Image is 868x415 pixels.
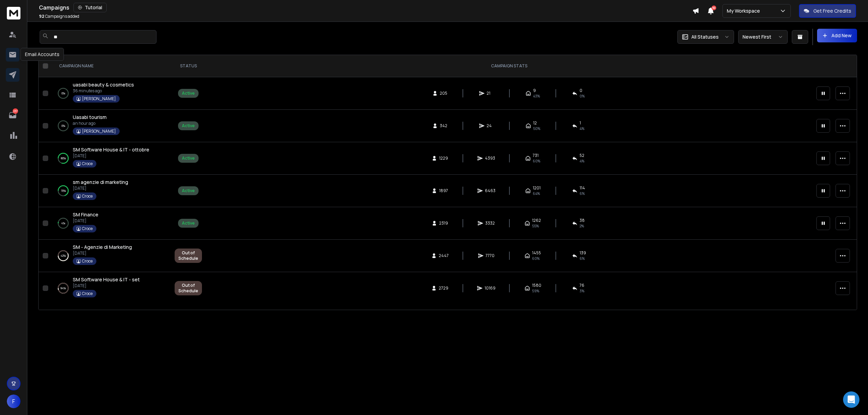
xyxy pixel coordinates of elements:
button: Tutorial [73,3,107,12]
span: 4393 [485,156,495,161]
span: 1897 [439,188,448,193]
td: 0%Uasabi tourisman hour ago[PERSON_NAME] [51,110,171,142]
span: 3332 [485,220,495,226]
div: Out of Schedule [178,283,198,294]
span: 24 [487,123,493,129]
td: 0%uasabi beauty & cosmetics36 minutes ago[PERSON_NAME] [51,77,171,110]
p: 42 % [60,252,66,259]
p: 0 % [62,122,65,129]
p: Croce [82,258,93,264]
span: 52 [580,153,584,158]
span: SM Software House & IT - ottobre [73,146,149,153]
a: SM Software House & IT - ottobre [73,146,149,153]
div: Open Intercom Messenger [843,391,859,408]
span: 3 % [580,288,584,294]
p: [PERSON_NAME] [82,96,116,102]
span: SM Finance [73,211,98,218]
th: CAMPAIGN NAME [51,55,171,77]
span: 1 [580,120,581,126]
p: 70 % [61,187,66,194]
span: 92 [39,13,44,19]
button: F [7,394,21,408]
span: 55 % [532,223,539,229]
p: Croce [82,291,93,296]
div: Active [182,91,195,96]
span: SM Software House & IT - set [73,276,140,283]
a: SM - Agenzie di Marketing [73,244,132,251]
span: 2 % [580,223,584,229]
span: 6 % [580,256,585,261]
td: 80%SM Software House & IT - ottobre[DATE]Croce [51,142,171,175]
div: Active [182,220,195,226]
span: 2319 [439,220,448,226]
span: 10169 [485,285,496,291]
p: Croce [82,226,93,231]
p: 80 % [61,155,66,162]
p: [DATE] [73,251,132,256]
th: CAMPAIGN STATS [206,55,812,77]
p: [DATE] [73,153,149,159]
span: 59 % [532,288,539,294]
a: 237 [6,108,19,122]
span: 2447 [439,253,449,258]
p: 0 % [62,90,65,97]
span: 4 % [580,126,584,131]
span: 43 % [533,93,540,99]
a: uasabi beauty & cosmetics [73,81,134,88]
p: [DATE] [73,283,140,289]
span: 1262 [532,218,541,223]
span: 38 [580,218,585,223]
td: 94%SM Software House & IT - set[DATE]Croce [51,272,171,305]
span: 139 [580,250,586,256]
p: 237 [13,108,18,114]
span: 342 [440,123,447,129]
span: 6463 [485,188,496,193]
p: Croce [82,193,93,199]
span: 4 % [580,158,584,164]
button: Add New [817,29,857,42]
span: uasabi beauty & cosmetics [73,81,134,88]
p: [DATE] [73,186,128,191]
span: 114 [580,185,585,191]
span: 0 % [580,93,585,99]
p: [PERSON_NAME] [82,129,116,134]
td: 70%sm agenzie di marketing[DATE]Croce [51,175,171,207]
span: 7770 [486,253,494,258]
a: SM Finance [73,211,98,218]
div: Active [182,123,195,129]
button: Newest First [738,30,788,44]
p: My Workspace [727,8,763,14]
span: 1455 [532,250,541,256]
span: 9 [533,88,536,93]
span: 1229 [439,156,448,161]
p: Campaigns added [39,14,79,19]
span: 0 [580,88,582,93]
div: Active [182,188,195,193]
p: 36 minutes ago [73,88,134,94]
p: All Statuses [691,34,719,40]
span: 731 [533,153,539,158]
span: 12 [533,120,537,126]
td: 4%SM Finance[DATE]Croce [51,207,171,240]
span: 21 [487,91,493,96]
span: 50 % [533,126,540,131]
span: 50 [711,5,716,10]
span: 1201 [533,185,541,191]
a: sm agenzie di marketing [73,179,128,186]
p: Croce [82,161,93,166]
a: SM Software House & IT - set [73,276,140,283]
span: 2729 [439,285,448,291]
p: Get Free Credits [813,8,851,14]
div: Active [182,156,195,161]
div: Email Accounts [21,48,64,61]
p: [DATE] [73,218,98,224]
span: 76 [580,283,584,288]
div: Campaigns [39,3,692,12]
span: 6 % [580,191,585,196]
div: Out of Schedule [178,250,198,261]
a: Uasabi tourism [73,114,107,121]
span: 1580 [532,283,541,288]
